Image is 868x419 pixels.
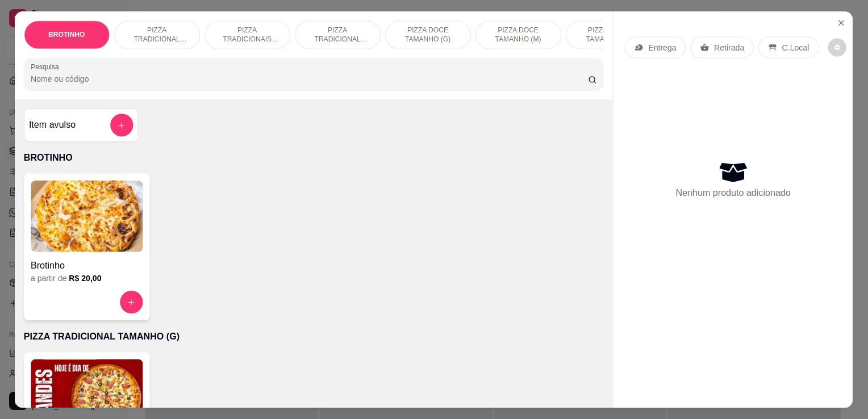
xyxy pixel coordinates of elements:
[828,38,846,56] button: decrease-product-quantity
[31,259,143,273] h4: Brotinho
[304,26,371,44] p: PIZZA TRADICIONAL TAMANHO (P)
[124,26,190,44] p: PIZZA TRADICIONAL TAMANHO (G)
[120,291,143,313] button: increase-product-quantity
[395,26,461,44] p: PIZZA DOCE TAMANHO (G)
[110,114,133,136] button: add-separate-item
[31,62,62,72] label: Pesquisa
[214,26,281,44] p: PIZZA TRADICIONAIS TAMANHO (M)
[485,26,552,44] p: PIZZA DOCE TAMANHO (M)
[31,181,143,252] img: product-image
[833,14,851,32] button: Close
[49,30,85,39] p: BROTINHO
[676,186,791,200] p: Nenhum produto adicionado
[31,73,588,85] input: Pesquisa
[649,41,677,53] p: Entrega
[782,41,809,53] p: C.Local
[69,273,102,284] h6: R$ 20,00
[29,118,76,132] h4: Item avulso
[575,26,642,44] p: PIZZA DOCE TAMANHO (P)
[714,41,744,53] p: Retirada
[24,329,604,343] p: PIZZA TRADICIONAL TAMANHO (G)
[24,151,604,165] p: BROTINHO
[31,273,143,284] div: a partir de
